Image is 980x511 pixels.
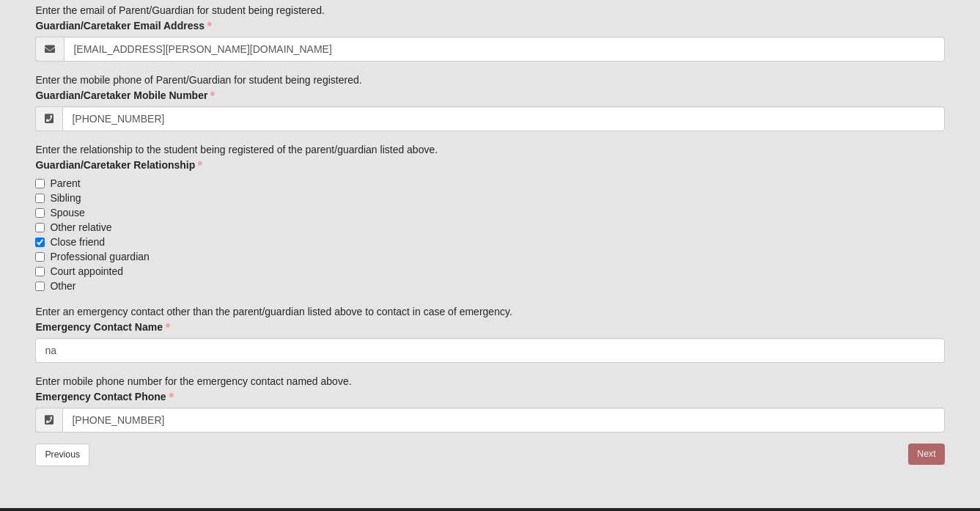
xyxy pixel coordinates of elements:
label: Emergency Contact Name [35,320,170,334]
input: Professional guardian [35,252,45,262]
span: Court appointed [50,264,123,279]
span: Spouse [50,205,84,220]
span: Close friend [50,235,105,249]
a: Previous [35,444,89,466]
label: Guardian/Caretaker Mobile Number [35,88,215,103]
span: Other [50,279,75,293]
input: Parent [35,179,45,188]
input: Court appointed [35,267,45,276]
span: Other relative [50,220,111,235]
input: Spouse [35,208,45,218]
input: Other [35,282,45,291]
input: Sibling [35,194,45,203]
label: Emergency Contact Phone [35,389,173,404]
label: Guardian/Caretaker Relationship [35,158,202,172]
span: Parent [50,176,80,191]
span: Professional guardian [50,249,149,264]
input: Close friend [35,238,45,247]
label: Guardian/Caretaker Email Address [35,18,212,33]
input: Other relative [35,223,45,232]
span: Sibling [50,191,81,205]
